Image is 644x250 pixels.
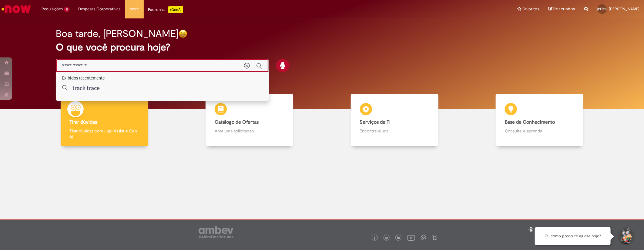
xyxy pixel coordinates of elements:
a: Serviços de TI Encontre ajuda [322,94,467,146]
p: Encontre ajuda [360,128,429,134]
img: logo_footer_youtube.png [407,234,415,242]
p: +GenAi [168,6,183,13]
span: More [130,6,139,12]
img: logo_footer_ambev_rotulo_gray.png [199,226,233,238]
span: Favoritos [522,6,539,12]
span: Despesas Corporativas [79,6,121,12]
button: Iniciar Conversa de Suporte [617,227,635,245]
div: Oi, como posso te ajudar hoje? [535,227,611,245]
a: Tirar dúvidas Tirar dúvidas com Lupi Assist e Gen Ai [32,94,177,146]
b: Catálogo de Ofertas [215,119,259,125]
img: logo_footer_facebook.png [373,237,376,240]
a: Base de Conhecimento Consulte e aprenda [467,94,612,146]
b: Serviços de TI [360,119,391,125]
span: [PERSON_NAME] [597,7,621,11]
a: Rascunhos [548,6,575,12]
img: logo_footer_workplace.png [421,235,426,240]
img: logo_footer_linkedin.png [397,236,400,240]
span: 11 [64,7,69,12]
span: [PERSON_NAME] [609,6,639,11]
p: Abra uma solicitação [215,128,284,134]
h2: Boa tarde, [PERSON_NAME] [56,28,179,39]
b: Base de Conhecimento [505,119,555,125]
a: Catálogo de Ofertas Abra uma solicitação [177,94,322,146]
img: happy-face.png [179,29,187,38]
img: logo_footer_naosei.png [432,235,438,240]
span: Requisições [42,6,63,12]
img: logo_footer_twitter.png [385,237,388,240]
div: Padroniza [148,6,183,13]
p: Tirar dúvidas com Lupi Assist e Gen Ai [70,128,139,140]
img: ServiceNow [1,3,32,15]
h2: O que você procura hoje? [56,42,588,53]
b: Tirar dúvidas [70,119,97,125]
span: Rascunhos [553,6,575,12]
p: Consulte e aprenda [505,128,574,134]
